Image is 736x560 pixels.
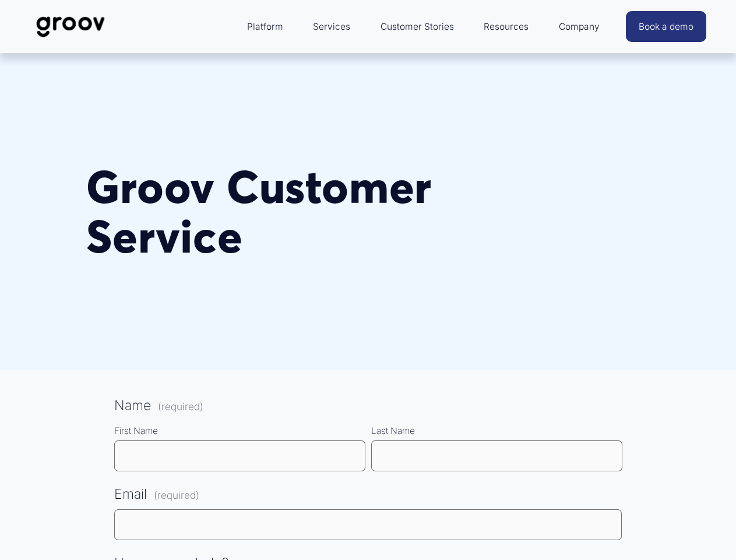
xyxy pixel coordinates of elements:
[626,11,706,42] a: Book a demo
[158,402,203,412] span: (required)
[559,19,600,35] span: Company
[114,423,365,440] div: First Name
[478,13,534,41] a: folder dropdown
[247,19,283,35] span: Platform
[484,19,529,35] span: Resources
[30,8,112,46] img: Groov | Workplace Science Platform | Unlock Performance | Drive Results
[86,159,443,264] strong: Groov Customer Service
[553,13,605,41] a: folder dropdown
[114,394,151,418] span: Name
[371,423,622,440] div: Last Name
[241,13,289,41] a: folder dropdown
[375,13,460,41] a: Customer Stories
[154,487,199,505] span: (required)
[307,13,356,41] a: Services
[114,482,147,507] span: Email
